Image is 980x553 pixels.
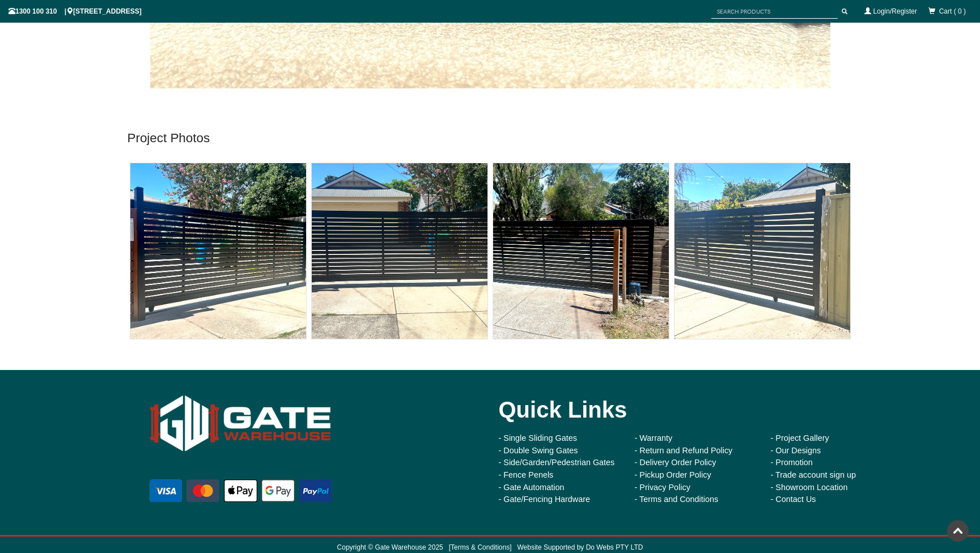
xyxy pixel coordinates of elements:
[499,433,577,443] a: - Single Sliding Gates
[635,483,690,492] a: - Privacy Policy
[711,5,838,19] input: SEARCH PRODUCTS
[130,163,306,339] img: Horizontal Slat Sliding Driveway Gate - Gate Warehouse
[9,7,142,15] span: 1300 100 310 | [STREET_ADDRESS]
[635,433,673,443] a: - Warranty
[873,7,917,15] a: Login/Register
[499,495,591,504] a: - Gate/Fencing Hardware
[147,477,334,504] img: payment options
[147,387,334,460] img: Gate Warehouse
[635,446,733,455] a: - Return and Refund Policy
[499,483,565,492] a: - Gate Automation
[443,543,512,551] span: [ ]
[499,387,890,432] div: Quick Links
[674,163,850,339] img: Horizontal Slat Sliding Driveway Gate - Gate Warehouse
[635,458,716,467] a: - Delivery Order Policy
[312,163,487,339] img: Horizontal Slat Sliding Driveway Gate - Gate Warehouse
[499,446,578,455] a: - Double Swing Gates
[635,495,719,504] a: - Terms and Conditions
[128,129,853,147] h2: Project Photos
[635,470,711,479] a: - Pickup Order Policy
[493,163,669,339] img: Horizontal Slat Sliding Driveway Gate - Gate Warehouse
[517,543,643,551] a: Website Supported by Do Webs PTY LTD
[753,250,980,513] iframe: LiveChat chat widget
[499,458,615,467] a: - Side/Garden/Pedestrian Gates
[499,470,554,479] a: - Fence Penels
[451,543,510,551] a: Terms & Conditions
[939,7,966,15] span: Cart ( 0 )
